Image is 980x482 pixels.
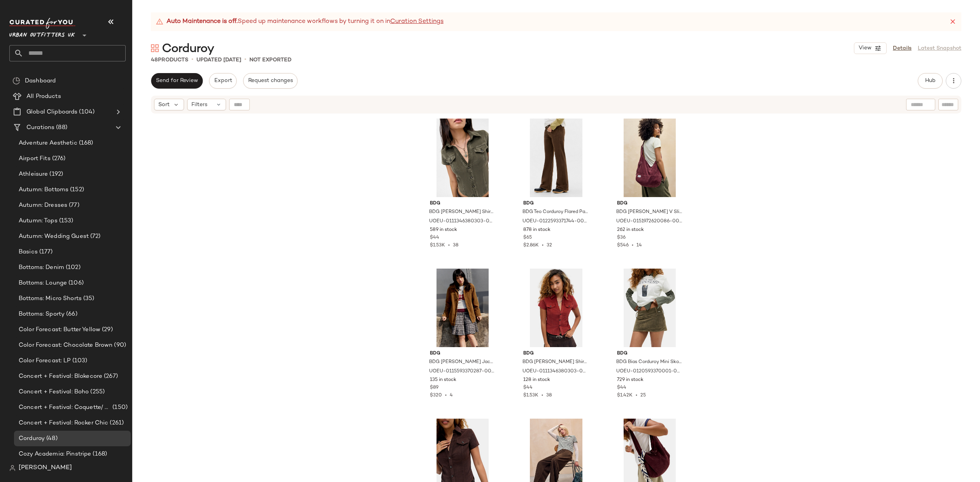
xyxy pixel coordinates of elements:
span: BDG Teo Corduroy Flared Pants - Brown 26W 32L at Urban Outfitters [522,209,588,216]
span: BDG [523,350,589,357]
span: (261) [108,419,124,428]
span: BDG [430,350,496,357]
span: BDG [617,350,683,357]
span: [PERSON_NAME] [19,463,72,473]
span: All Products [26,92,61,101]
span: (88) [54,123,67,132]
span: (103) [71,356,88,365]
span: BDG [523,200,589,207]
span: 878 in stock [523,227,550,234]
span: Adventure Aesthetic [19,139,77,148]
span: (102) [64,263,81,272]
span: UOEU-0111346380303-000-060 [522,368,588,375]
img: 0111346380303_060_a2 [517,269,595,347]
span: (66) [65,310,77,319]
span: Autumn: Wedding Guest [19,232,89,241]
span: UOEU-0122593371744-000-020 [522,218,588,225]
a: Curation Settings [390,17,444,26]
span: (77) [67,201,79,210]
img: 0151972620086_051_a2 [611,119,689,197]
span: $44 [617,384,626,391]
span: (150) [111,403,128,412]
span: Filters [191,101,207,109]
span: • [539,243,547,248]
span: 38 [546,393,552,398]
div: Speed up maintenance workflows by turning it on in [156,17,444,26]
span: (48) [45,434,58,443]
span: • [445,243,453,248]
span: (104) [77,108,95,117]
span: 135 in stock [430,377,456,384]
span: $1.42K [617,393,633,398]
span: 38 [453,243,458,248]
img: 0122593371744_020_a2 [517,119,595,197]
span: • [633,393,640,398]
span: (152) [68,185,84,194]
span: • [442,393,450,398]
span: $320 [430,393,442,398]
span: BDG [PERSON_NAME] V Sling Cord Bag - Dark Purple at Urban Outfitters [616,209,682,216]
span: Airport Fits [19,154,51,163]
span: Color Forecast: Chocolate Brown [19,341,112,350]
span: Concert + Festival: Boho [19,388,89,396]
img: svg%3e [12,77,20,85]
span: BDG [617,200,683,207]
span: $546 [617,243,629,248]
button: Hub [918,73,943,89]
span: 4 [450,393,453,398]
span: Bottoms: Micro Shorts [19,294,82,303]
p: updated [DATE] [196,56,241,64]
img: svg%3e [151,44,159,52]
span: 32 [547,243,552,248]
span: Autumn: Tops [19,217,58,225]
span: (267) [102,372,118,381]
a: Details [893,44,912,52]
span: 589 in stock [430,227,457,234]
span: $36 [617,234,626,241]
span: Color Forecast: Butter Yellow [19,325,100,334]
button: View [854,42,887,54]
span: BDG Bias Corduroy Mini Skort - Dark Green L at Urban Outfitters [616,359,682,366]
span: Global Clipboards [26,108,77,117]
span: (29) [100,325,113,334]
span: 262 in stock [617,227,644,234]
span: Concert + Festival: Blokecore [19,372,102,381]
span: (90) [112,341,126,350]
span: Cozy Academia: Pinstripe [19,450,91,459]
span: • [629,243,636,248]
span: Dashboard [25,77,56,86]
span: • [244,55,246,65]
span: (192) [48,170,63,179]
span: Basics [19,248,38,257]
span: (153) [58,217,74,225]
span: BDG [PERSON_NAME] Jacket M at Urban Outfitters [429,359,495,366]
img: 0111346380303_030_a2 [424,119,502,197]
span: Curations [26,123,54,132]
p: Not Exported [249,56,291,64]
span: UOEU-0151972620086-000-051 [616,218,682,225]
span: Concert + Festival: Rocker Chic [19,419,108,428]
span: BDG [430,200,496,207]
img: cfy_white_logo.C9jOOHJF.svg [9,18,75,29]
span: View [858,45,871,51]
span: Request changes [248,78,293,84]
span: UOEU-0115593370287-000-225 [429,368,495,375]
span: 729 in stock [617,377,643,384]
span: $1.53K [523,393,538,398]
span: $44 [430,234,439,241]
span: 25 [640,393,646,398]
span: 48 [151,57,158,63]
span: (276) [51,154,66,163]
span: Corduroy [19,434,45,443]
span: 128 in stock [523,377,550,384]
span: Bottoms: Lounge [19,279,67,288]
span: (168) [77,139,93,148]
span: Athleisure [19,170,48,179]
span: $2.86K [523,243,539,248]
span: $1.53K [430,243,445,248]
img: 0120593370001_037_a2 [611,269,689,347]
img: svg%3e [9,465,16,471]
span: Autumn: Bottoms [19,185,68,194]
span: Send for Review [156,78,198,84]
span: Urban Outfitters UK [9,26,75,40]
